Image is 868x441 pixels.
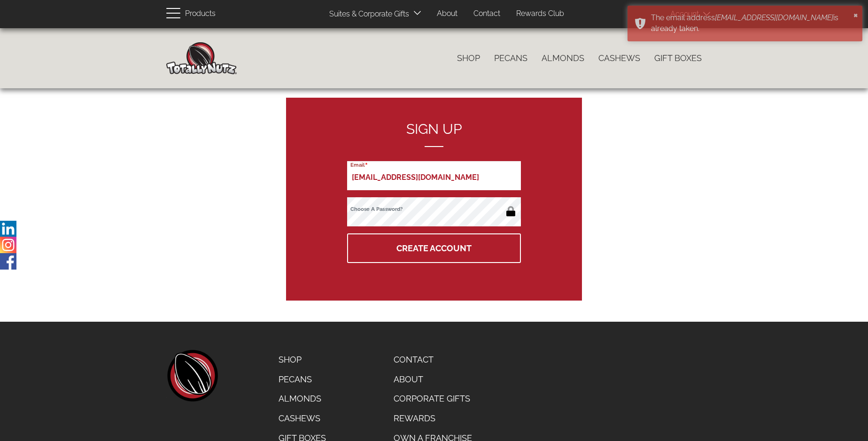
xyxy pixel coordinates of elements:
[487,48,535,68] a: Pecans
[715,13,833,22] em: [EMAIL_ADDRESS][DOMAIN_NAME]
[166,350,218,402] a: home
[271,350,333,370] a: Shop
[387,389,479,409] a: Corporate Gifts
[271,389,333,409] a: Almonds
[271,370,333,389] a: Pecans
[647,48,709,68] a: Gift Boxes
[450,48,487,68] a: Shop
[430,5,465,23] a: About
[387,370,479,389] a: About
[466,5,507,23] a: Contact
[651,13,851,34] div: The email address is already taken.
[591,48,647,68] a: Cashews
[322,5,412,23] a: Suites & Corporate Gifts
[509,5,571,23] a: Rewards Club
[347,233,521,263] button: Create Account
[535,48,591,68] a: Almonds
[347,161,521,190] input: Email
[387,350,479,370] a: Contact
[166,42,237,74] img: Home
[185,7,216,21] span: Products
[271,409,333,428] a: Cashews
[387,409,479,428] a: Rewards
[347,121,521,147] h2: Sign up
[853,10,858,19] button: ×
